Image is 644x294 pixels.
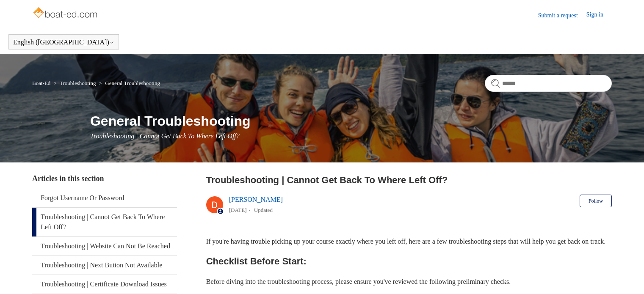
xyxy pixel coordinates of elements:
[90,132,240,140] span: Troubleshooting | Cannot Get Back To Where Left Off?
[32,237,177,256] a: Troubleshooting | Website Can Not Be Reached
[580,195,612,207] button: Follow Article
[105,80,160,86] a: General Troubleshooting
[206,236,612,247] p: If you're having trouble picking up your course exactly where you left off, here are a few troubl...
[485,75,612,92] input: Search
[32,208,177,236] a: Troubleshooting | Cannot Get Back To Where Left Off?
[97,80,160,86] li: General Troubleshooting
[206,276,612,287] p: Before diving into the troubleshooting process, please ensure you've reviewed the following preli...
[32,189,177,207] a: Forgot Username Or Password
[90,111,612,131] h1: General Troubleshooting
[229,207,247,213] time: 05/14/2024, 16:31
[13,38,114,46] button: English ([GEOGRAPHIC_DATA])
[60,80,96,86] a: Troubleshooting
[32,256,177,275] a: Troubleshooting | Next Button Not Available
[538,11,586,20] a: Submit a request
[254,207,273,213] li: Updated
[32,80,52,86] li: Boat-Ed
[206,254,612,269] h2: Checklist Before Start:
[32,80,50,86] a: Boat-Ed
[586,10,612,20] a: Sign in
[32,174,104,183] span: Articles in this section
[32,5,100,22] img: Boat-Ed Help Center home page
[229,196,283,203] a: [PERSON_NAME]
[52,80,97,86] li: Troubleshooting
[32,275,177,294] a: Troubleshooting | Certificate Download Issues
[206,173,612,187] h2: Troubleshooting | Cannot Get Back To Where Left Off?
